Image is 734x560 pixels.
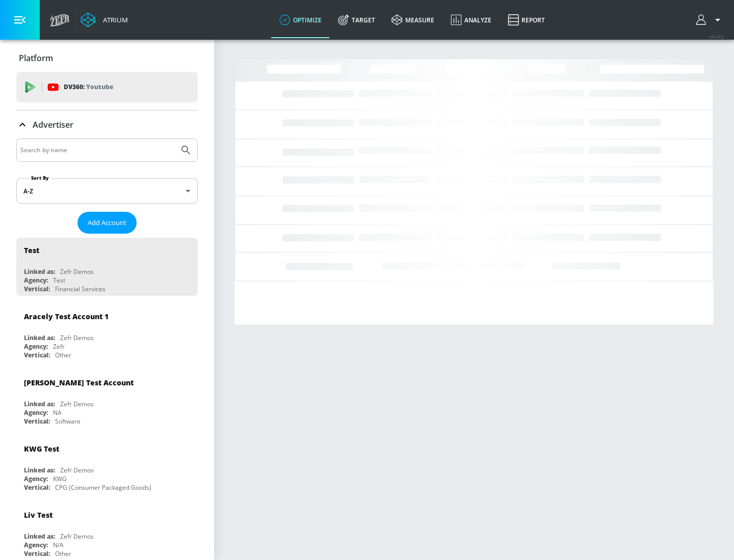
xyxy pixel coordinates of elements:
[24,245,39,255] div: Test
[24,483,50,492] div: Vertical:
[88,217,126,229] span: Add Account
[24,474,48,483] div: Agency:
[24,276,48,285] div: Agency:
[53,342,65,351] div: Zefr
[81,12,128,27] a: Atrium
[64,81,113,93] p: DV360:
[24,549,50,558] div: Vertical:
[24,444,59,454] div: KWG Test
[55,483,151,492] div: CPG (Consumer Packaged Goods)
[53,408,62,417] div: NA
[20,144,175,157] input: Search by name
[55,351,71,359] div: Other
[60,532,94,541] div: Zefr Demos
[55,549,71,558] div: Other
[16,436,198,494] div: KWG TestLinked as:Zefr DemosAgency:KWGVertical:CPG (Consumer Packaged Goods)
[24,408,48,417] div: Agency:
[710,34,724,39] span: v 4.24.0
[24,510,53,520] div: Liv Test
[86,81,113,92] p: Youtube
[16,370,198,428] div: [PERSON_NAME] Test AccountLinked as:Zefr DemosAgency:NAVertical:Software
[442,2,500,38] a: Analyze
[55,285,106,293] div: Financial Services
[53,541,64,549] div: N/A
[19,52,53,64] p: Platform
[24,378,134,387] div: [PERSON_NAME] Test Account
[24,267,55,276] div: Linked as:
[24,351,50,359] div: Vertical:
[29,175,51,181] label: Sort By
[60,466,94,474] div: Zefr Demos
[16,238,198,296] div: TestLinked as:Zefr DemosAgency:TestVertical:Financial Services
[16,110,198,139] div: Advertiser
[24,400,55,408] div: Linked as:
[24,417,50,426] div: Vertical:
[60,400,94,408] div: Zefr Demos
[24,541,48,549] div: Agency:
[24,285,50,293] div: Vertical:
[16,178,198,204] div: A-Z
[24,532,55,541] div: Linked as:
[33,119,73,130] p: Advertiser
[24,312,109,321] div: Aracely Test Account 1
[99,15,128,24] div: Atrium
[16,304,198,362] div: Aracely Test Account 1Linked as:Zefr DemosAgency:ZefrVertical:Other
[16,44,198,72] div: Platform
[383,2,442,38] a: measure
[16,72,198,102] div: DV360: Youtube
[53,276,65,285] div: Test
[60,267,94,276] div: Zefr Demos
[24,342,48,351] div: Agency:
[53,474,67,483] div: KWG
[24,466,55,474] div: Linked as:
[500,2,553,38] a: Report
[60,333,94,342] div: Zefr Demos
[24,333,55,342] div: Linked as:
[77,212,137,234] button: Add Account
[55,417,81,426] div: Software
[330,2,383,38] a: Target
[271,2,330,38] a: optimize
